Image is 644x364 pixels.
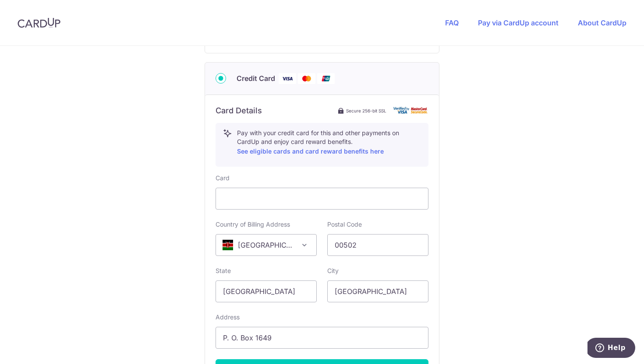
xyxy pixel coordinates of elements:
label: State [216,266,231,275]
img: card secure [393,107,428,114]
img: Mastercard [298,73,315,84]
a: Pay via CardUp account [478,18,559,27]
label: Postal Code [327,220,362,229]
span: Kenya [216,234,316,255]
h6: Card Details [216,105,262,116]
label: Address [216,313,240,322]
iframe: Opens a widget where you can find more information [587,338,635,360]
div: Credit Card Visa Mastercard Union Pay [216,73,428,84]
p: Pay with your credit card for this and other payments on CardUp and enjoy card reward benefits. [237,129,421,157]
span: Kenya [216,234,317,256]
img: CardUp [18,17,60,28]
a: See eligible cards and card reward benefits here [237,147,384,155]
img: Union Pay [317,73,335,84]
label: Country of Billing Address [216,220,290,229]
span: Credit Card [237,73,275,84]
a: FAQ [445,18,459,27]
span: Secure 256-bit SSL [346,107,386,114]
label: City [327,266,339,275]
img: Visa [279,73,296,84]
label: Card [216,174,230,182]
a: About CardUp [578,18,626,27]
iframe: Secure card payment input frame [223,193,421,204]
input: Example 123456 [327,234,428,256]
